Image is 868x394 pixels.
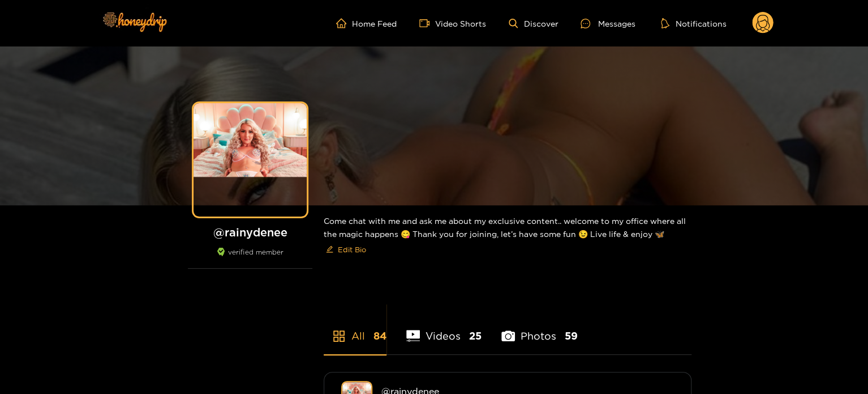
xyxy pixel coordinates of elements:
span: 59 [565,329,578,343]
span: 84 [373,329,386,343]
li: All [324,303,386,354]
div: verified member [188,248,312,269]
span: appstore [332,329,346,343]
div: Come chat with me and ask me about my exclusive content.. welcome to my office where all the magi... [324,205,691,268]
button: Notifications [658,18,729,29]
span: home [336,18,352,28]
a: Home Feed [336,18,397,28]
a: Video Shorts [419,18,486,28]
span: Edit Bio [338,244,366,255]
div: Messages [581,17,635,30]
span: edit [326,245,333,254]
button: editEdit Bio [324,240,368,259]
span: video-camera [419,18,435,28]
li: Videos [406,303,482,354]
span: 25 [469,329,482,343]
h1: @ rainydenee [188,225,312,239]
li: Photos [501,303,578,354]
a: Discover [509,19,558,28]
